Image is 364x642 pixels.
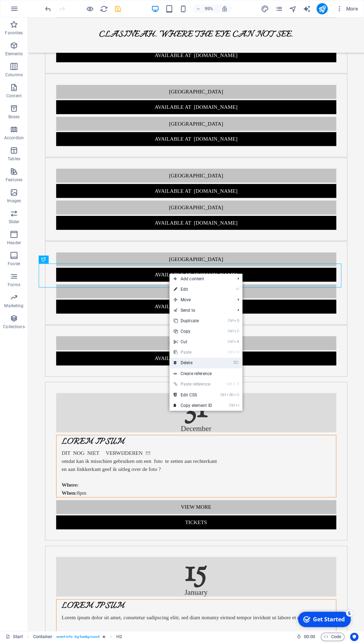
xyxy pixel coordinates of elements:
button: navigator [289,5,297,13]
a: CtrlICopy element ID [169,400,216,411]
i: Ctrl [228,329,233,333]
i: Publish [318,5,326,13]
button: undo [44,5,52,13]
span: More [336,5,358,12]
span: Click to select. Double-click to edit [116,633,122,641]
div: Get Started 5 items remaining, 0% complete [4,3,57,18]
a: CtrlCCopy [169,326,216,337]
a: ⏎Edit [169,284,216,295]
span: Code [324,633,341,641]
button: text_generator [303,5,311,13]
div: 5 [52,1,59,8]
button: pages [275,5,283,13]
a: CtrlXCut [169,337,216,347]
i: Element contains an animation [102,635,105,639]
i: Ctrl [220,393,226,397]
a: CtrlDDuplicate [169,316,216,326]
button: 95% [193,5,218,13]
button: reload [100,5,108,13]
span: : [309,634,310,639]
button: Click here to leave preview mode and continue editing [86,5,94,13]
a: Send to [169,305,232,316]
span: Click to select. Double-click to edit [33,633,53,641]
p: Header [7,240,21,246]
i: Ctrl [229,403,235,408]
i: C [234,329,239,333]
h6: Session time [297,633,315,641]
p: Collections [3,324,24,330]
span: 00 00 [304,633,315,641]
p: Tables [8,156,20,162]
a: ⌦Delete [169,358,216,368]
i: Ctrl [228,339,233,344]
p: Forms [8,282,20,288]
p: Images [7,198,21,204]
i: AI Writer [303,5,311,13]
p: Slider [9,219,20,225]
button: design [261,5,269,13]
i: Save (Ctrl+S) [114,5,122,13]
p: Favorites [5,30,23,36]
p: Marketing [4,303,23,309]
i: On resize automatically adjust zoom level to fit chosen device. [221,6,228,12]
span: Add content [169,274,232,284]
a: CtrlVPaste [169,347,216,358]
i: Design (Ctrl+Alt+Y) [261,5,269,13]
i: X [234,339,239,344]
i: I [235,403,239,408]
span: . event-info .bg-background [56,633,100,641]
a: Ctrl⇧VPaste reference [169,379,216,389]
p: Columns [5,72,23,78]
i: D [234,318,239,323]
div: Get Started [19,7,51,14]
p: Elements [5,51,23,57]
i: V [236,382,239,386]
i: Reload page [100,5,108,13]
h6: 95% [203,5,214,13]
a: CtrlAltCEdit CSS [169,390,216,400]
i: C [234,393,239,397]
a: Click to cancel selection. Double-click to open Pages [6,633,23,641]
p: Features [6,177,22,183]
i: V [234,350,239,354]
p: Boxes [8,114,20,120]
i: Navigator [289,5,297,13]
i: Ctrl [228,350,233,354]
nav: breadcrumb [33,633,122,641]
p: Accordion [4,135,24,141]
i: Ctrl [228,318,233,323]
i: Undo: Delete elements (Ctrl+Z) [44,5,52,13]
button: Usercentrics [350,633,358,641]
a: Create reference [169,368,242,379]
button: publish [316,3,328,14]
p: Content [6,93,22,99]
button: Code [321,633,344,641]
button: More [333,3,361,14]
i: Alt [226,393,233,397]
i: Ctrl [227,382,232,386]
span: Move [169,295,232,305]
button: save [114,5,122,13]
i: ⏎ [236,287,239,291]
i: ⌦ [233,360,239,365]
p: Footer [8,261,20,267]
i: ⇧ [233,382,236,386]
